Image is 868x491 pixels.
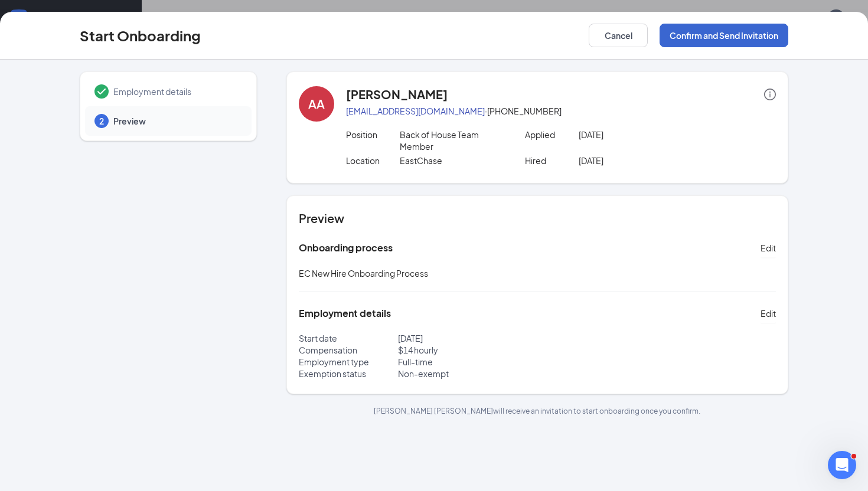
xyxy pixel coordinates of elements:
h4: [PERSON_NAME] [346,86,448,103]
p: Hired [525,155,579,166]
p: Back of House Team Member [400,129,507,152]
span: Employment details [113,86,240,97]
button: Edit [761,238,776,257]
h4: Preview [299,210,776,227]
span: Edit [761,242,776,254]
p: $ 14 hourly [398,344,537,356]
p: Full-time [398,356,537,368]
h5: Onboarding process [299,241,393,254]
p: [PERSON_NAME] [PERSON_NAME] will receive an invitation to start onboarding once you confirm. [286,406,788,416]
button: Edit [761,304,776,323]
span: EC New Hire Onboarding Process [299,268,428,279]
p: [DATE] [579,155,686,166]
svg: Checkmark [94,84,109,99]
h3: Start Onboarding [80,25,201,45]
p: Compensation [299,344,398,356]
span: Preview [113,115,240,127]
span: Edit [761,307,776,319]
p: [DATE] [398,332,537,344]
span: 2 [99,115,104,127]
p: EastChase [400,155,507,166]
h5: Employment details [299,307,391,320]
span: info-circle [764,89,776,100]
p: Start date [299,332,398,344]
div: AA [308,96,325,112]
p: Applied [525,129,579,140]
p: Exemption status [299,368,398,379]
a: [EMAIL_ADDRESS][DOMAIN_NAME] [346,106,485,116]
button: Confirm and Send Invitation [660,24,788,47]
p: · [PHONE_NUMBER] [346,105,776,117]
p: [DATE] [579,129,686,140]
p: Employment type [299,356,398,368]
iframe: Intercom live chat [828,451,856,479]
p: Non-exempt [398,368,537,379]
p: Location [346,155,400,166]
p: Position [346,129,400,140]
button: Cancel [589,24,648,47]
